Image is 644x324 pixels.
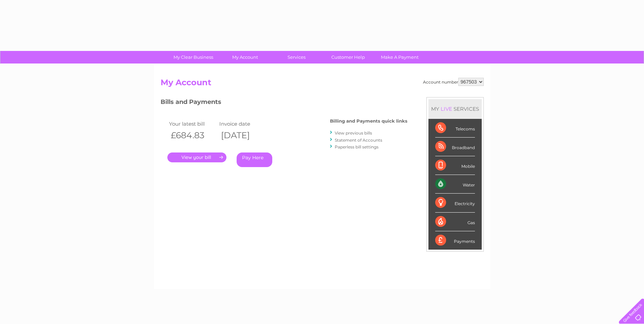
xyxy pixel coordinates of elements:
[167,128,218,142] th: £684.83
[237,152,272,167] a: Pay Here
[167,152,226,162] a: .
[269,51,325,64] a: Services
[439,106,454,112] div: LIVE
[161,97,407,109] h3: Bills and Payments
[435,156,475,175] div: Mobile
[435,231,475,250] div: Payments
[167,119,218,128] td: Your latest bill
[335,130,372,136] a: View previous bills
[435,213,475,231] div: Gas
[330,119,407,124] h4: Billing and Payments quick links
[217,51,273,64] a: My Account
[218,128,268,142] th: [DATE]
[161,78,484,91] h2: My Account
[335,138,382,143] a: Statement of Accounts
[435,119,475,138] div: Telecoms
[335,144,379,149] a: Paperless bill settings
[435,138,475,156] div: Broadband
[218,119,268,128] td: Invoice date
[165,51,221,64] a: My Clear Business
[435,175,475,194] div: Water
[435,194,475,212] div: Electricity
[423,78,484,86] div: Account number
[320,51,376,64] a: Customer Help
[428,99,482,119] div: MY SERVICES
[372,51,428,64] a: Make A Payment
